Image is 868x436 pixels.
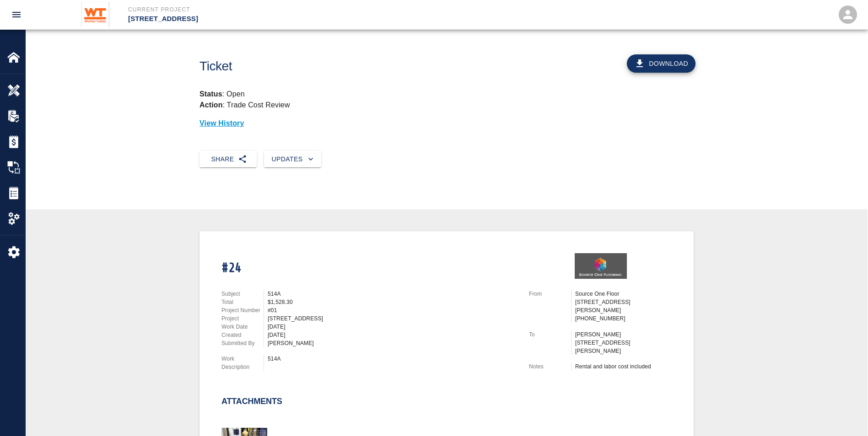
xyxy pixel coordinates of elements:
button: Share [199,151,257,168]
div: #01 [268,306,518,314]
p: Subject [221,290,264,298]
div: [DATE] [268,331,518,339]
p: [STREET_ADDRESS][PERSON_NAME] [575,339,672,355]
p: View History [199,118,694,129]
iframe: Chat Widget [716,337,868,436]
p: Project Number [221,306,264,314]
img: Whiting-Turner [81,2,110,27]
p: [STREET_ADDRESS] [128,14,484,24]
p: [PERSON_NAME] [575,330,672,339]
strong: Status [199,90,222,98]
p: [PHONE_NUMBER] [575,314,672,323]
p: From [529,290,571,298]
p: : Open [199,89,694,100]
div: 514A [268,290,518,298]
p: Submitted By [221,339,264,347]
div: 514A [268,355,518,363]
div: [PERSON_NAME] [268,339,518,347]
p: Project [221,314,264,323]
img: Source One Floor [575,253,627,279]
h1: Ticket [199,59,485,74]
strong: Action [199,101,223,109]
div: $1,528.30 [268,298,518,306]
button: Download [627,54,695,73]
div: [DATE] [268,323,518,331]
p: Created [221,331,264,339]
p: Work Date [221,323,264,331]
p: Work Description [221,355,264,371]
button: Updates [264,151,321,168]
p: Notes [529,362,571,371]
button: open drawer [5,4,27,26]
h2: Attachments [221,397,282,407]
p: To [529,330,571,339]
div: Rental and labor cost included [575,362,672,371]
p: Current Project [128,5,484,14]
h1: #24 [221,261,518,276]
p: Source One Floor [575,290,672,298]
p: Total [221,298,264,306]
p: [STREET_ADDRESS][PERSON_NAME] [575,298,672,314]
p: : Trade Cost Review [199,101,290,109]
div: [STREET_ADDRESS] [268,314,518,323]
